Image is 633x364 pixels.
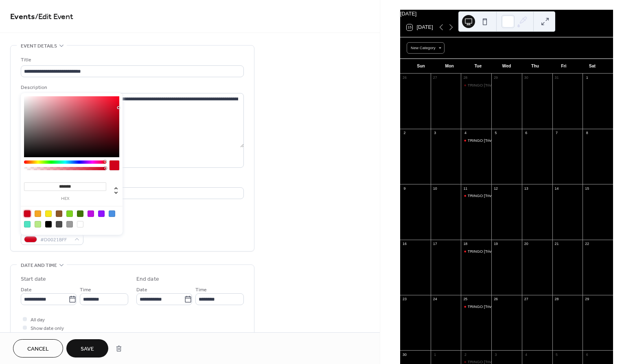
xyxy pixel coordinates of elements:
div: TRINGO [Trivia & Bingo] [461,82,491,88]
div: 22 [585,241,589,246]
div: Sun [407,59,435,74]
span: Date and time [21,261,57,270]
div: 5 [493,131,498,136]
div: 5 [554,352,559,357]
div: TRINGO [Trivia & Bingo] [468,193,510,198]
div: 4 [463,131,468,136]
div: Fri [550,59,578,74]
button: 15[DATE] [404,22,436,32]
div: 27 [524,297,529,302]
div: 15 [585,186,589,191]
div: #7ED321 [66,210,73,217]
div: 2 [402,131,407,136]
div: 24 [433,297,438,302]
div: TRINGO [Trivia & Bingo] [461,138,491,143]
div: 17 [433,241,438,246]
div: TRINGO [Trivia & Bingo] [468,138,510,143]
div: 16 [402,241,407,246]
div: 30 [524,76,529,80]
div: 6 [585,352,589,357]
span: Date [136,286,147,294]
div: 28 [463,76,468,80]
label: hex [24,197,106,201]
div: #FFFFFF [77,221,83,227]
div: 7 [554,131,559,136]
div: 1 [433,352,438,357]
div: 29 [493,76,498,80]
div: Title [21,56,242,64]
span: / Edit Event [35,9,73,25]
div: TRINGO [Trivia & Bingo] [468,249,510,254]
div: 25 [463,297,468,302]
div: 6 [524,131,529,136]
div: 3 [433,131,438,136]
div: #417505 [77,210,83,217]
div: Location [21,178,242,186]
div: 3 [493,352,498,357]
div: Mon [435,59,464,74]
div: 4 [524,352,529,357]
div: #B8E986 [35,221,41,227]
span: All day [31,316,45,324]
span: Date [21,286,32,294]
div: End date [136,275,159,284]
div: 23 [402,297,407,302]
div: TRINGO [Trivia & Bingo] [468,304,510,309]
div: #9B9B9B [66,221,73,227]
div: #F8E71C [45,210,52,217]
span: Event details [21,42,57,50]
div: #8B572A [56,210,62,217]
div: #000000 [45,221,52,227]
div: Wed [492,59,521,74]
div: Description [21,83,242,92]
div: #50E3C2 [24,221,31,227]
div: #BD10E0 [88,210,94,217]
button: Cancel [13,339,63,357]
div: [DATE] [400,10,613,17]
div: 19 [493,241,498,246]
div: Thu [521,59,550,74]
div: TRINGO [Trivia & Bingo] [468,82,510,88]
div: 26 [402,76,407,80]
div: 9 [402,186,407,191]
div: 31 [554,76,559,80]
div: #D0021B [24,210,31,217]
div: 28 [554,297,559,302]
div: TRINGO [Trivia & Bingo] [461,193,491,198]
div: #4A4A4A [56,221,62,227]
div: TRINGO [Trivia & Bingo] [461,304,491,309]
div: TRINGO [Trivia & Bingo] [461,249,491,254]
div: 1 [585,76,589,80]
div: Sat [578,59,607,74]
button: Save [66,339,108,357]
span: #D0021BFF [40,236,70,244]
div: 27 [433,76,438,80]
span: Show date only [31,324,64,333]
div: #F5A623 [35,210,41,217]
div: 12 [493,186,498,191]
div: 2 [463,352,468,357]
a: Events [10,9,35,25]
div: 14 [554,186,559,191]
div: Start date [21,275,46,284]
div: 8 [585,131,589,136]
div: 20 [524,241,529,246]
div: 29 [585,297,589,302]
div: 10 [433,186,438,191]
div: 13 [524,186,529,191]
div: #9013FE [98,210,105,217]
div: 21 [554,241,559,246]
span: Time [80,286,91,294]
div: 26 [493,297,498,302]
div: Tue [464,59,492,74]
span: Save [81,345,94,353]
div: 18 [463,241,468,246]
div: #4A90E2 [109,210,115,217]
div: 11 [463,186,468,191]
div: 30 [402,352,407,357]
span: Cancel [27,345,49,353]
span: Time [195,286,207,294]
